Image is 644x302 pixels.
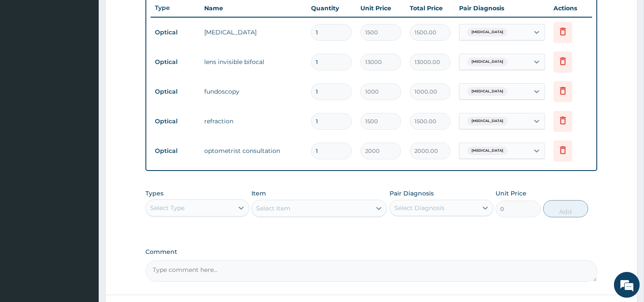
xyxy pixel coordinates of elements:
td: fundoscopy [200,83,307,100]
span: [MEDICAL_DATA] [467,87,508,96]
label: Pair Diagnosis [390,189,434,198]
span: [MEDICAL_DATA] [467,28,508,37]
span: We're online! [50,94,118,181]
div: Select Diagnosis [394,204,444,212]
td: lens invisible bifocal [200,53,307,70]
label: Types [145,190,163,197]
label: Comment [145,248,597,256]
td: refraction [200,113,307,130]
td: [MEDICAL_DATA] [200,24,307,41]
div: Select Type [150,204,184,212]
div: Chat with us now [45,48,144,59]
button: Add [543,200,588,217]
img: d_794563401_company_1708531726252_794563401 [16,43,35,64]
label: Unit Price [496,189,526,198]
span: [MEDICAL_DATA] [467,58,508,66]
div: Minimize live chat window [141,4,161,25]
td: optometrist consultation [200,142,307,159]
td: Optical [151,24,200,40]
td: Optical [151,113,200,129]
span: [MEDICAL_DATA] [467,146,508,155]
label: Item [251,189,266,198]
td: Optical [151,54,200,70]
td: Optical [151,84,200,100]
td: Optical [151,143,200,159]
span: [MEDICAL_DATA] [467,117,508,125]
textarea: Type your message and hit 'Enter' [4,207,163,237]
